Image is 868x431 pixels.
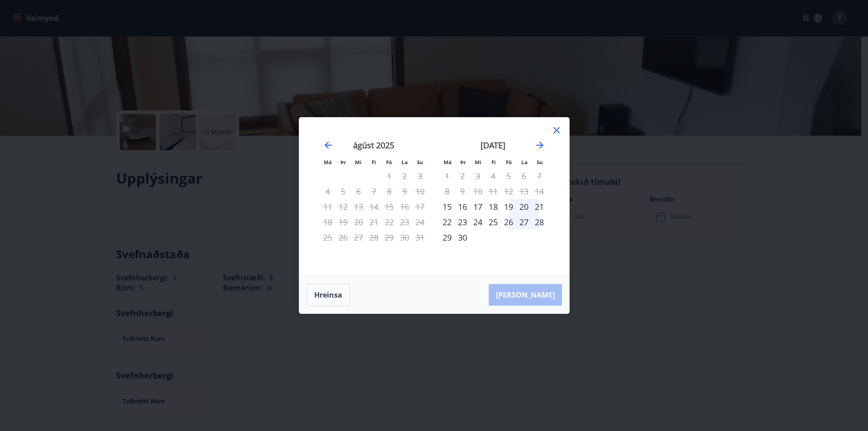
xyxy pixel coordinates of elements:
td: Not available. þriðjudagur, 19. ágúst 2025 [335,214,351,230]
td: Not available. laugardagur, 6. september 2025 [516,168,532,184]
strong: [DATE] [481,140,505,151]
div: 20 [516,199,532,214]
small: Má [324,159,332,166]
div: 24 [470,214,486,230]
td: Not available. laugardagur, 2. ágúst 2025 [397,168,412,184]
td: Not available. sunnudagur, 17. ágúst 2025 [412,199,428,214]
td: Not available. laugardagur, 30. ágúst 2025 [397,230,412,245]
td: Not available. þriðjudagur, 9. september 2025 [455,184,470,199]
small: Þr [460,159,466,166]
td: Not available. fimmtudagur, 4. september 2025 [486,168,501,184]
td: Not available. mánudagur, 1. september 2025 [439,168,455,184]
td: Not available. miðvikudagur, 3. september 2025 [470,168,486,184]
div: 17 [470,199,486,214]
div: 19 [501,199,516,214]
td: Choose föstudagur, 26. september 2025 as your check-in date. It’s available. [501,214,516,230]
td: Not available. þriðjudagur, 5. ágúst 2025 [335,184,351,199]
td: Not available. miðvikudagur, 10. september 2025 [470,184,486,199]
td: Not available. fimmtudagur, 14. ágúst 2025 [366,199,382,214]
td: Not available. fimmtudagur, 11. september 2025 [486,184,501,199]
td: Not available. sunnudagur, 14. september 2025 [532,184,547,199]
td: Not available. laugardagur, 16. ágúst 2025 [397,199,412,214]
td: Not available. föstudagur, 15. ágúst 2025 [382,199,397,214]
small: Su [537,159,543,166]
td: Not available. föstudagur, 5. september 2025 [501,168,516,184]
td: Not available. föstudagur, 1. ágúst 2025 [382,168,397,184]
td: Choose fimmtudagur, 25. september 2025 as your check-in date. It’s available. [486,214,501,230]
td: Not available. sunnudagur, 3. ágúst 2025 [412,168,428,184]
td: Not available. sunnudagur, 24. ágúst 2025 [412,214,428,230]
div: Calendar [310,128,558,265]
td: Choose sunnudagur, 21. september 2025 as your check-in date. It’s available. [532,199,547,214]
div: 18 [486,199,501,214]
button: Hreinsa [307,284,350,306]
td: Not available. miðvikudagur, 27. ágúst 2025 [351,230,366,245]
td: Not available. mánudagur, 11. ágúst 2025 [320,199,335,214]
div: 30 [455,230,470,245]
td: Not available. mánudagur, 25. ágúst 2025 [320,230,335,245]
small: Mi [355,159,362,166]
div: 22 [439,214,455,230]
small: Su [417,159,423,166]
small: La [521,159,528,166]
td: Not available. mánudagur, 18. ágúst 2025 [320,214,335,230]
td: Not available. föstudagur, 29. ágúst 2025 [382,230,397,245]
td: Not available. miðvikudagur, 13. ágúst 2025 [351,199,366,214]
div: 29 [439,230,455,245]
td: Choose miðvikudagur, 17. september 2025 as your check-in date. It’s available. [470,199,486,214]
div: 26 [501,214,516,230]
td: Not available. föstudagur, 12. september 2025 [501,184,516,199]
td: Choose sunnudagur, 28. september 2025 as your check-in date. It’s available. [532,214,547,230]
td: Not available. fimmtudagur, 7. ágúst 2025 [366,184,382,199]
td: Choose laugardagur, 27. september 2025 as your check-in date. It’s available. [516,214,532,230]
td: Choose þriðjudagur, 16. september 2025 as your check-in date. It’s available. [455,199,470,214]
td: Not available. mánudagur, 4. ágúst 2025 [320,184,335,199]
div: 28 [532,214,547,230]
td: Not available. laugardagur, 23. ágúst 2025 [397,214,412,230]
td: Choose mánudagur, 15. september 2025 as your check-in date. It’s available. [439,199,455,214]
div: Move backward to switch to the previous month. [323,140,334,151]
div: Aðeins innritun í boði [439,199,455,214]
small: Þr [340,159,346,166]
td: Not available. þriðjudagur, 2. september 2025 [455,168,470,184]
td: Not available. fimmtudagur, 28. ágúst 2025 [366,230,382,245]
td: Not available. föstudagur, 8. ágúst 2025 [382,184,397,199]
small: Mi [475,159,481,166]
td: Not available. föstudagur, 22. ágúst 2025 [382,214,397,230]
small: Fi [491,159,496,166]
div: 23 [455,214,470,230]
div: 16 [455,199,470,214]
small: Fö [386,159,392,166]
td: Not available. miðvikudagur, 6. ágúst 2025 [351,184,366,199]
td: Not available. mánudagur, 8. september 2025 [439,184,455,199]
td: Not available. fimmtudagur, 21. ágúst 2025 [366,214,382,230]
td: Not available. þriðjudagur, 26. ágúst 2025 [335,230,351,245]
small: Má [443,159,452,166]
td: Not available. þriðjudagur, 12. ágúst 2025 [335,199,351,214]
td: Choose mánudagur, 22. september 2025 as your check-in date. It’s available. [439,214,455,230]
small: Fö [506,159,512,166]
td: Choose mánudagur, 29. september 2025 as your check-in date. It’s available. [439,230,455,245]
td: Not available. sunnudagur, 31. ágúst 2025 [412,230,428,245]
div: 27 [516,214,532,230]
td: Choose miðvikudagur, 24. september 2025 as your check-in date. It’s available. [470,214,486,230]
div: 25 [486,214,501,230]
div: Move forward to switch to the next month. [534,140,545,151]
td: Choose þriðjudagur, 30. september 2025 as your check-in date. It’s available. [455,230,470,245]
td: Choose föstudagur, 19. september 2025 as your check-in date. It’s available. [501,199,516,214]
td: Not available. laugardagur, 9. ágúst 2025 [397,184,412,199]
td: Choose laugardagur, 20. september 2025 as your check-in date. It’s available. [516,199,532,214]
td: Not available. miðvikudagur, 20. ágúst 2025 [351,214,366,230]
td: Not available. laugardagur, 13. september 2025 [516,184,532,199]
strong: ágúst 2025 [353,140,394,151]
div: 21 [532,199,547,214]
td: Not available. sunnudagur, 10. ágúst 2025 [412,184,428,199]
small: Fi [372,159,376,166]
td: Choose þriðjudagur, 23. september 2025 as your check-in date. It’s available. [455,214,470,230]
td: Choose fimmtudagur, 18. september 2025 as your check-in date. It’s available. [486,199,501,214]
small: La [401,159,408,166]
td: Not available. sunnudagur, 7. september 2025 [532,168,547,184]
